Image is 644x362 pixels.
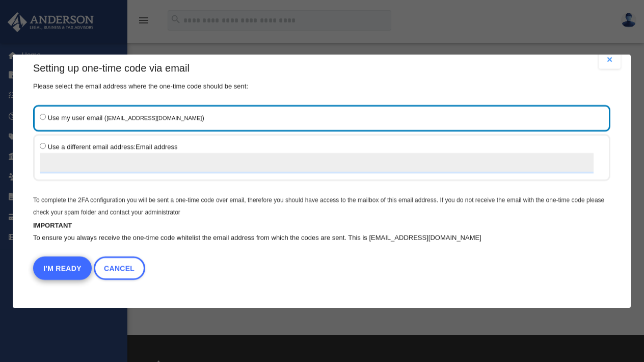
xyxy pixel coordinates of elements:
button: Close modal [599,50,621,69]
label: Email address [40,141,594,173]
button: I'm Ready [33,256,92,280]
p: To ensure you always receive the one-time code whitelist the email address from which the codes a... [33,231,610,244]
a: Cancel [94,256,145,280]
h3: Setting up one-time code via email [33,61,610,75]
span: Use a different email address: [48,143,136,150]
small: [EMAIL_ADDRESS][DOMAIN_NAME] [106,115,202,121]
span: Use my user email ( ) [48,114,204,121]
input: Use a different email address:Email address [40,143,46,149]
p: To complete the 2FA configuration you will be sent a one-time code over email, therefore you shou... [33,194,610,218]
input: Use my user email ([EMAIL_ADDRESS][DOMAIN_NAME]) [40,114,46,120]
b: IMPORTANT [33,221,72,229]
p: Please select the email address where the one-time code should be sent: [33,80,610,92]
input: Use a different email address:Email address [40,153,594,173]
